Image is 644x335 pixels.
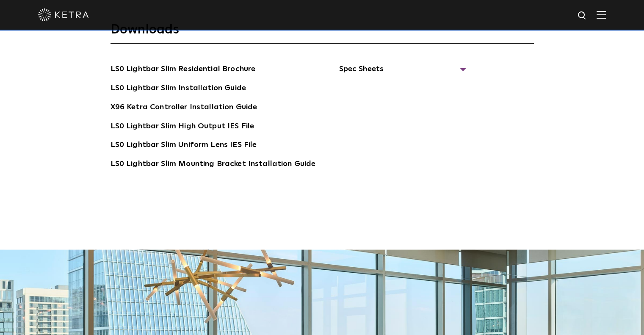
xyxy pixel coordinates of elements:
[111,158,316,172] a: LS0 Lightbar Slim Mounting Bracket Installation Guide
[577,11,588,21] img: search icon
[111,120,254,134] a: LS0 Lightbar Slim High Output IES File
[597,11,606,19] img: Hamburger%20Nav.svg
[111,82,246,96] a: LS0 Lightbar Slim Installation Guide
[111,63,256,77] a: LS0 Lightbar Slim Residential Brochure
[111,139,257,152] a: LS0 Lightbar Slim Uniform Lens IES File
[111,101,257,115] a: X96 Ketra Controller Installation Guide
[111,22,534,44] h3: Downloads
[38,8,89,21] img: ketra-logo-2019-white
[339,63,466,82] span: Spec Sheets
